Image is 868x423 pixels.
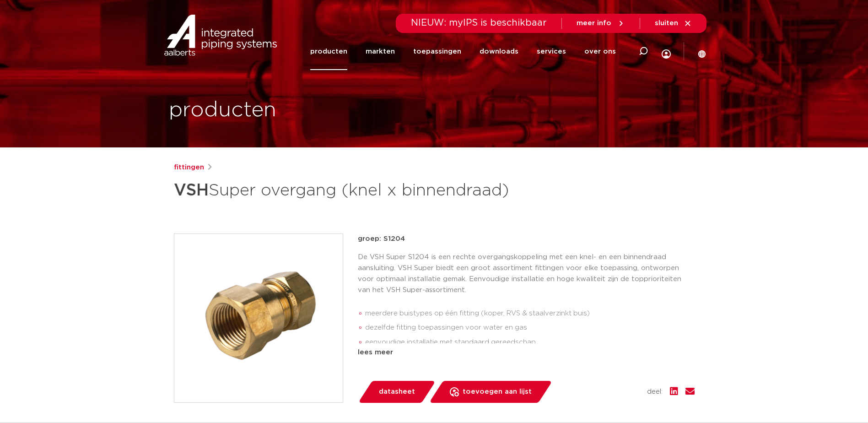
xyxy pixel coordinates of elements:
[577,19,625,27] a: meer info
[174,234,343,402] img: Product Image for VSH Super overgang (knel x binnendraad)
[411,18,547,27] span: NIEUW: myIPS is beschikbaar
[365,306,695,321] li: meerdere buistypes op één fitting (koper, RVS & staalverzinkt buis)
[584,33,616,70] a: over ons
[358,381,436,403] a: datasheet
[310,33,616,70] nav: Menu
[358,233,695,244] p: groep: S1204
[310,33,347,70] a: producten
[174,182,209,199] strong: VSH
[647,386,663,397] span: deel:
[480,33,518,70] a: downloads
[537,33,566,70] a: services
[413,33,461,70] a: toepassingen
[174,177,518,204] h1: Super overgang (knel x binnendraad)
[655,19,692,27] a: sluiten
[365,320,695,335] li: dezelfde fitting toepassingen voor water en gas
[169,96,276,125] h1: producten
[358,347,695,358] div: lees meer
[655,20,678,27] span: sluiten
[577,20,611,27] span: meer info
[379,385,415,399] span: datasheet
[463,385,532,399] span: toevoegen aan lijst
[358,252,695,296] p: De VSH Super S1204 is een rechte overgangskoppeling met een knel- en een binnendraad aansluiting....
[365,335,695,350] li: eenvoudige installatie met standaard gereedschap
[366,33,395,70] a: markten
[174,162,204,173] a: fittingen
